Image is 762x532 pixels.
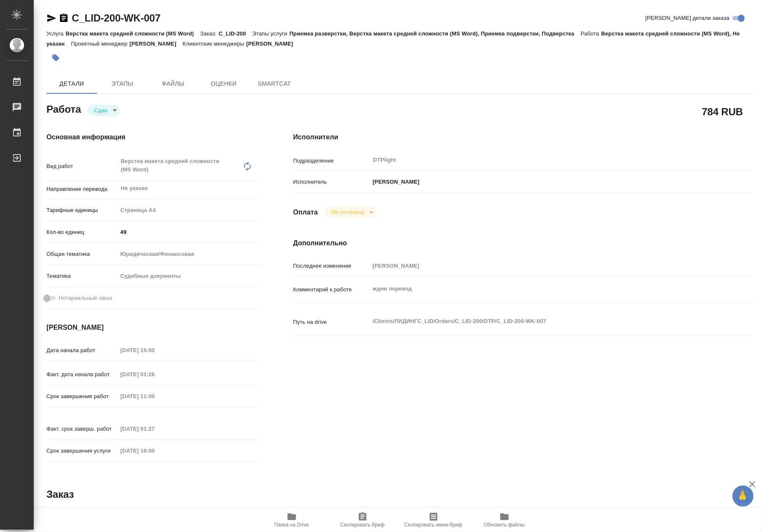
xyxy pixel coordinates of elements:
[327,508,398,532] button: Скопировать бриф
[46,392,117,401] p: Срок завершения работ
[293,207,318,217] h4: Оплата
[117,226,259,238] input: ✎ Введи что-нибудь
[736,487,750,505] span: 🙏
[46,425,117,433] p: Факт. срок заверш. работ
[200,30,218,37] p: Заказ:
[702,104,743,119] h2: 784 RUB
[59,13,69,23] button: Скопировать ссылку
[117,344,191,356] input: Пустое поле
[732,486,754,507] button: 🙏
[117,269,259,283] div: Судебные документы
[254,79,295,89] span: SmartCat
[293,285,369,294] p: Комментарий к работе
[256,508,327,532] button: Папка на Drive
[293,262,369,270] p: Последнее изменение
[325,206,377,218] div: Сдан
[484,522,525,528] span: Обновить файлы
[645,14,729,22] span: [PERSON_NAME] детали заказа
[130,41,183,47] p: [PERSON_NAME]
[581,30,602,37] p: Работа
[117,203,259,217] div: Страница А4
[46,370,117,379] p: Факт. дата начала работ
[46,488,74,501] h2: Заказ
[398,508,469,532] button: Скопировать мини-бриф
[59,294,112,302] span: Нотариальный заказ
[153,79,193,89] span: Файлы
[293,178,369,186] p: Исполнитель
[46,346,117,355] p: Дата начала работ
[72,12,160,24] a: C_LID-200-WK-007
[117,423,191,435] input: Пустое поле
[46,272,117,280] p: Тематика
[46,323,259,333] h4: [PERSON_NAME]
[293,238,753,248] h4: Дополнительно
[46,30,65,37] p: Услуга
[87,105,120,116] div: Сдан
[274,522,309,528] span: Папка на Drive
[370,178,420,186] p: [PERSON_NAME]
[92,107,110,114] button: Сдан
[46,206,117,214] p: Тарифные единицы
[46,13,57,23] button: Скопировать ссылку для ЯМессенджера
[46,101,81,116] h2: Работа
[46,250,117,258] p: Общая тематика
[65,30,200,37] p: Верстка макета средней сложности (MS Word)
[293,132,753,142] h4: Исполнители
[469,508,540,532] button: Обновить файлы
[183,41,247,47] p: Клиентские менеджеры
[340,522,385,528] span: Скопировать бриф
[46,162,117,171] p: Вид работ
[117,368,191,380] input: Пустое поле
[46,228,117,236] p: Кол-во единиц
[117,445,191,457] input: Пустое поле
[46,49,65,67] button: Добавить тэг
[252,30,290,37] p: Этапы услуги
[404,522,462,528] span: Скопировать мини-бриф
[71,41,129,47] p: Проектный менеджер
[290,30,581,37] p: Приемка разверстки, Верстка макета средней сложности (MS Word), Приемка подверстки, Подверстка
[246,41,299,47] p: [PERSON_NAME]
[52,79,92,89] span: Детали
[370,314,714,328] textarea: /Clients/ЛИДИНГС_LID/Orders/C_LID-200/DTP/C_LID-200-WK-007
[102,79,143,89] span: Этапы
[293,157,369,165] p: Подразделение
[370,260,714,272] input: Пустое поле
[203,79,244,89] span: Оценки
[117,247,259,261] div: Юридическая/Финансовая
[370,282,714,296] textarea: ждем перевод
[219,30,252,37] p: C_LID-200
[117,390,191,402] input: Пустое поле
[293,318,369,326] p: Путь на drive
[46,185,117,193] p: Направление перевода
[329,209,366,216] button: Не оплачена
[46,132,259,142] h4: Основная информация
[46,447,117,455] p: Срок завершения услуги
